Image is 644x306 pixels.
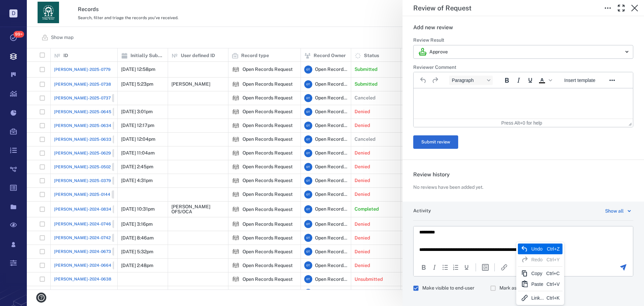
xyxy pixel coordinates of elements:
div: Undo [531,245,544,253]
div: Citizen will see comment [413,282,480,295]
span: Make visible to end-user [422,285,474,292]
button: Undo [418,76,429,85]
div: Paste [531,280,544,288]
p: D [9,9,17,17]
button: Underline [525,76,536,85]
button: Block Paragraph [449,76,493,85]
div: Numbered list [452,263,460,271]
button: Bold [420,263,428,271]
button: Toggle to Edit Boxes [601,1,614,15]
div: Ctrl+Z [547,245,560,253]
div: Ctrl+C [546,269,560,277]
div: Press Alt+0 for help [487,120,557,126]
div: Show all [605,207,624,215]
div: Ctrl+V [546,280,559,288]
iframe: Rich Text Area [414,226,633,258]
div: Paste [518,279,562,290]
h6: Activity [413,208,431,214]
h6: Review Result [413,37,633,44]
button: Redo [429,76,441,85]
h6: Add new review [413,24,633,32]
div: Copy [531,269,544,277]
p: Approve [429,49,448,55]
div: Redo [518,254,562,265]
button: Insert/edit link [500,263,508,271]
div: Ctrl+K [546,294,559,302]
div: Link... [531,294,544,302]
button: Send the comment [619,263,627,271]
div: Redo [531,256,544,264]
button: Underline [463,263,471,271]
div: Copy [518,268,562,279]
button: Submit review [413,135,458,149]
button: Close [628,1,641,15]
p: No reviews have been added yet. [413,184,483,191]
button: Insert template [481,263,489,271]
h6: Reviewer Comment [413,64,633,71]
h5: Review of Request [413,4,472,12]
button: Reveal or hide additional toolbar items [606,76,618,85]
div: Link... [518,293,562,303]
button: Insert template [561,76,598,85]
div: Comment will be marked as non-final decision [490,282,547,295]
span: Mark as conditional [499,285,541,292]
span: 99+ [13,31,24,38]
button: Bold [501,76,513,85]
div: Ctrl+Y [546,256,559,264]
button: Italic [513,76,524,85]
div: Text color Black [536,76,553,85]
span: Help [15,5,29,11]
h6: Review history [413,171,633,179]
iframe: Rich Text Area [414,88,633,119]
button: Italic [430,263,438,271]
div: Press the Up and Down arrow keys to resize the editor. [629,120,632,126]
div: Bullet list [441,263,449,271]
span: Paragraph [452,78,485,83]
div: Undo [518,244,562,254]
button: Toggle Fullscreen [614,1,628,15]
span: Insert template [564,78,595,83]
